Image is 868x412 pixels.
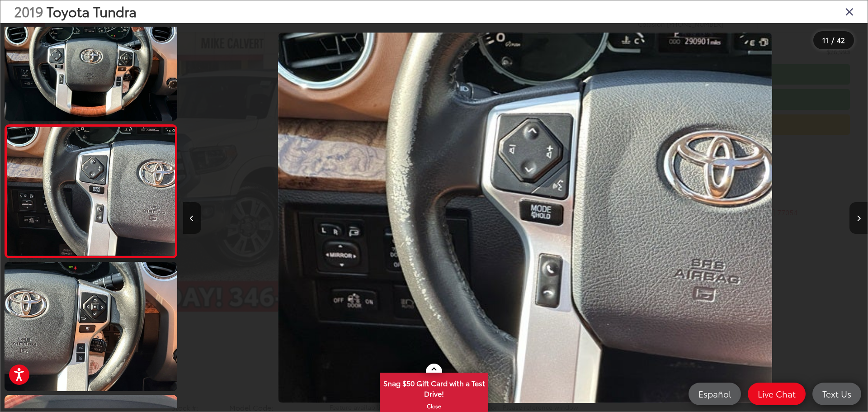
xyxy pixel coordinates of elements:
span: / [830,37,835,43]
span: Live Chat [753,388,800,399]
span: Español [694,388,736,399]
a: Text Us [812,383,861,405]
i: Close gallery [845,5,854,17]
span: Text Us [818,388,856,399]
a: Español [689,383,741,405]
div: 2019 Toyota Tundra 1794 10 [183,33,868,403]
button: Next image [849,202,868,234]
img: 2019 Toyota Tundra 1794 [5,127,176,256]
img: 2019 Toyota Tundra 1794 [278,33,772,403]
button: Previous image [183,202,201,234]
span: 11 [822,35,829,45]
a: Live Chat [748,383,806,405]
span: Toyota Tundra [47,1,137,21]
img: 2019 Toyota Tundra 1794 [3,260,179,393]
span: Snag $50 Gift Card with a Test Drive! [381,374,487,401]
span: 42 [837,35,845,45]
span: 2019 [14,1,43,21]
